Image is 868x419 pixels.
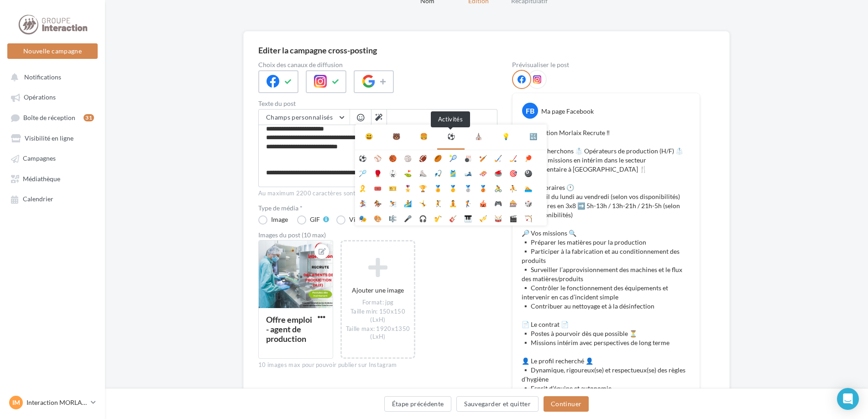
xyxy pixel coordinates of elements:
div: 31 [84,114,94,121]
span: Boîte de réception [23,114,75,121]
div: 😃 [365,132,373,141]
li: 🎬 [506,210,521,225]
li: ⛹️ [506,180,521,195]
li: 🏆 [415,180,430,195]
li: 🎭 [355,210,370,225]
li: 🎲 [521,195,536,210]
li: 🎽 [445,165,460,180]
a: IM Interaction MORLAIX [7,394,98,411]
li: 🥊 [370,165,385,180]
li: ⛳ [400,165,415,180]
li: 🏸 [355,165,370,180]
div: Activités [431,111,470,127]
li: 🎷 [430,210,445,225]
div: Editer la campagne cross-posting [258,46,377,54]
span: Campagnes [23,155,56,162]
li: 🎫 [385,180,400,195]
li: 🏹 [521,210,536,225]
li: 🏄 [400,195,415,210]
li: 🧘 [445,195,460,210]
li: 🤸 [415,195,430,210]
li: ⛷️ [385,195,400,210]
li: 🤾 [430,195,445,210]
span: IM [12,398,20,407]
a: Calendrier [5,190,99,207]
li: 🎼 [385,210,400,225]
li: 🎾 [445,150,460,165]
li: 🎮 [491,195,506,210]
button: Notifications [5,68,96,85]
div: 10 images max pour pouvoir publier sur Instagram [258,361,497,369]
a: Campagnes [5,150,99,166]
span: Visibilité en ligne [25,134,73,142]
label: Texte du post [258,100,497,107]
li: 🥈 [460,180,476,195]
li: 🥉 [476,180,491,195]
label: 1215/2200 [258,177,497,187]
li: 🎿 [460,165,476,180]
li: 🛷 [476,165,491,180]
div: GIF [310,216,320,223]
a: Médiathèque [5,170,99,187]
li: ⚽ [355,150,370,165]
li: 🎧 [415,210,430,225]
li: 🎨 [370,210,385,225]
li: 🥋 [385,165,400,180]
button: Continuer [544,396,589,412]
li: 🎸 [445,210,460,225]
li: 🥁 [491,210,506,225]
li: 🎟️ [370,180,385,195]
span: Opérations [24,94,56,101]
li: 🎳 [460,150,476,165]
button: Nouvelle campagne [7,43,98,59]
span: Médiathèque [23,175,60,183]
li: 🏓 [521,150,536,165]
div: 🔣 [529,132,537,141]
div: Au maximum 2200 caractères sont permis pour pouvoir publier sur Instagram [258,189,497,198]
div: ⚽ [447,132,455,141]
div: FB [522,103,538,119]
li: 🎣 [430,165,445,180]
li: 🎖️ [400,180,415,195]
li: 🎱 [521,165,536,180]
li: 🏈 [415,150,430,165]
li: 🎤 [400,210,415,225]
div: Image [271,216,288,223]
label: Type de média * [258,205,497,211]
li: 🏅 [430,180,445,195]
button: Champs personnalisés [259,110,350,125]
div: 💡 [502,132,510,141]
li: 🎹 [460,210,476,225]
div: Vidéo [349,216,366,223]
li: 🏒 [506,150,521,165]
a: Visibilité en ligne [5,130,99,146]
li: 🏂 [355,195,370,210]
span: Calendrier [23,195,53,203]
div: Prévisualiser le post [512,62,700,68]
span: Notifications [24,73,61,81]
div: 🍔 [420,132,428,141]
div: Ma page Facebook [541,107,594,116]
a: Opérations [5,89,99,105]
li: 🥌 [491,165,506,180]
div: Images du post (10 max) [258,232,497,238]
span: Champs personnalisés [266,113,333,121]
li: 🏏 [476,150,491,165]
div: Offre emploi - agent de production [266,314,312,344]
li: 🎯 [506,165,521,180]
div: Open Intercom Messenger [837,388,859,410]
li: 🚴 [491,180,506,195]
li: 🎰 [506,195,521,210]
li: 🥇 [445,180,460,195]
p: Interaction MORLAIX [26,398,87,407]
li: ⚾ [370,150,385,165]
li: 🏉 [430,150,445,165]
li: 🏌 [460,195,476,210]
li: 🎺 [476,210,491,225]
label: Choix des canaux de diffusion [258,62,497,68]
li: 🎗️ [355,180,370,195]
button: Sauvegarder et quitter [456,396,539,412]
button: Étape précédente [384,396,452,412]
li: 🏐 [400,150,415,165]
li: 🏇 [370,195,385,210]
